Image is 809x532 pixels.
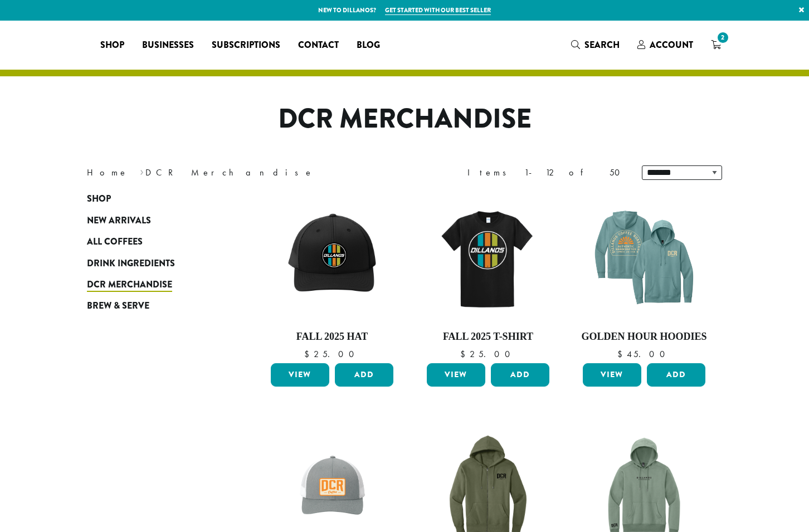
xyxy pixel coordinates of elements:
[268,194,396,359] a: Fall 2025 Hat $25.00
[424,194,552,359] a: Fall 2025 T-Shirt $25.00
[87,274,221,295] a: DCR Merchandise
[87,231,221,252] a: All Coffees
[87,299,149,313] span: Brew & Serve
[562,36,628,54] a: Search
[87,166,388,179] nav: Breadcrumb
[268,331,396,343] h4: Fall 2025 Hat
[79,103,730,135] h1: DCR Merchandise
[580,194,708,322] img: DCR-SS-Golden-Hour-Hoodie-Eucalyptus-Blue-1200x1200-Web-e1744312709309.png
[268,194,396,322] img: DCR-Retro-Three-Strip-Circle-Patch-Trucker-Hat-Fall-WEB-scaled.jpg
[385,6,491,15] a: Get started with our best seller
[91,36,133,54] a: Shop
[617,348,627,360] span: $
[212,38,280,52] span: Subscriptions
[271,363,329,387] a: View
[298,38,339,52] span: Contact
[142,38,194,52] span: Businesses
[87,278,172,292] span: DCR Merchandise
[87,252,221,274] a: Drink Ingredients
[304,348,359,360] bdi: 25.00
[304,348,314,360] span: $
[87,295,221,316] a: Brew & Serve
[491,363,549,387] button: Add
[583,363,641,387] a: View
[87,192,111,206] span: Shop
[87,188,221,209] a: Shop
[87,214,151,228] span: New Arrivals
[584,38,620,51] span: Search
[87,210,221,231] a: New Arrivals
[140,162,144,179] span: ›
[427,363,485,387] a: View
[357,38,380,52] span: Blog
[580,194,708,359] a: Golden Hour Hoodies $45.00
[87,235,143,249] span: All Coffees
[650,38,693,51] span: Account
[460,348,515,360] bdi: 25.00
[617,348,670,360] bdi: 45.00
[460,348,470,360] span: $
[87,257,175,271] span: Drink Ingredients
[424,194,552,322] img: DCR-Retro-Three-Strip-Circle-Tee-Fall-WEB-scaled.jpg
[87,167,128,178] a: Home
[715,30,730,45] span: 2
[467,166,625,179] div: Items 1-12 of 50
[424,331,552,343] h4: Fall 2025 T-Shirt
[100,38,124,52] span: Shop
[647,363,705,387] button: Add
[335,363,393,387] button: Add
[580,331,708,343] h4: Golden Hour Hoodies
